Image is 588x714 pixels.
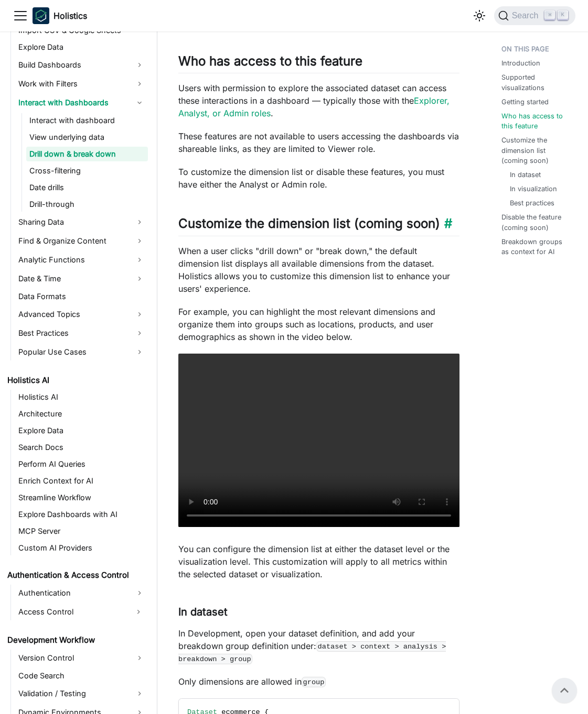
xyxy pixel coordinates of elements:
[15,685,148,702] a: Validation / Testing
[509,11,545,20] span: Search
[15,407,148,421] a: Architecture
[494,6,575,25] button: Search (Command+K)
[440,216,452,231] a: Direct link to Customize the dimension list (coming soon)
[501,237,571,257] a: Breakdown groups as context for AI
[471,7,488,24] button: Switch between dark and light mode (currently light mode)
[15,270,148,287] a: Date & Time
[178,675,459,688] p: Only dimensions are allowed in
[15,94,148,111] a: Interact with Dashboards
[178,245,459,295] p: When a user clicks "drill down" or "break down," the default dimension list displays all availabl...
[501,111,571,131] a: Who has access to this feature
[15,325,148,342] a: Best Practices
[15,390,148,404] a: Holistics AI
[129,603,148,620] button: Expand sidebar category 'Access Control'
[178,606,459,619] h3: In dataset
[15,457,148,471] a: Perform AI Queries
[302,677,326,687] code: group
[552,678,577,703] button: Scroll back to top
[178,627,459,665] p: In Development, open your dataset definition, and add your breakdown group definition under:
[15,668,148,683] a: Code Search
[178,53,459,73] h2: Who has access to this feature
[26,180,148,195] a: Date drills
[178,166,459,191] p: To customize the dimension list or disable these features, you must have either the Analyst or Ad...
[501,72,571,92] a: Supported visualizations
[15,603,129,620] a: Access Control
[558,10,568,20] kbd: K
[15,233,148,249] a: Find & Organize Content
[501,58,540,68] a: Introduction
[178,543,459,580] p: You can configure the dimension list at either the dataset level or the visualization level. This...
[15,251,148,268] a: Analytic Functions
[15,541,148,555] a: Custom AI Providers
[178,130,459,155] p: These features are not available to users accessing the dashboards via shareable links, as they a...
[33,7,87,24] a: HolisticsHolistics
[15,650,148,666] a: Version Control
[501,212,571,232] a: Disable the feature (coming soon)
[178,82,459,119] p: Users with permission to explore the associated dataset can access these interactions in a dashbo...
[4,373,148,388] a: Holistics AI
[26,197,148,212] a: Drill-through
[501,135,571,166] a: Customize the dimension list (coming soon)
[510,170,541,180] a: In dataset
[15,490,148,505] a: Streamline Workflow
[26,113,148,128] a: Interact with dashboard
[13,8,28,24] button: Toggle navigation bar
[4,568,148,583] a: Authentication & Access Control
[15,75,148,92] a: Work with Filters
[15,423,148,438] a: Explore Data
[26,130,148,145] a: View underlying data
[26,163,148,178] a: Cross-filtering
[178,305,459,343] p: For example, you can highlight the most relevant dimensions and organize them into groups such as...
[510,184,557,194] a: In visualization
[15,40,148,54] a: Explore Data
[15,214,148,230] a: Sharing Data
[26,147,148,161] a: Drill down & break down
[15,440,148,455] a: Search Docs
[4,633,148,647] a: Development Workflow
[15,306,148,323] a: Advanced Topics
[15,289,148,304] a: Data Formats
[178,641,446,664] code: dataset > context > analysis > breakdown > group
[501,97,549,107] a: Getting started
[510,198,554,208] a: Best practices
[544,10,555,20] kbd: ⌘
[15,507,148,522] a: Explore Dashboards with AI
[178,216,459,236] h2: Customize the dimension list (coming soon)
[15,524,148,539] a: MCP Server
[15,344,148,360] a: Popular Use Cases
[15,474,148,488] a: Enrich Context for AI
[15,585,148,601] a: Authentication
[33,7,49,24] img: Holistics
[15,57,148,73] a: Build Dashboards
[54,9,87,22] b: Holistics
[178,354,459,527] video: Your browser does not support embedding video, but you can .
